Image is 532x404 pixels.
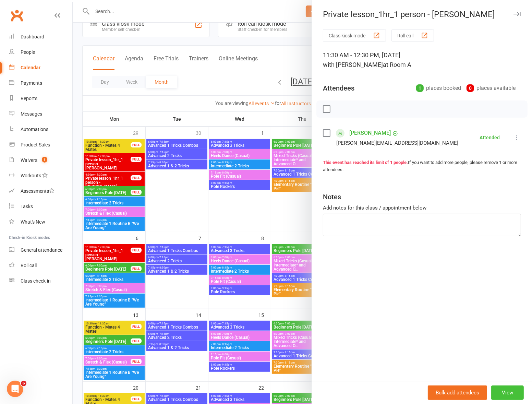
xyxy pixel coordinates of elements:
[21,188,55,194] div: Assessments
[9,137,72,153] a: Product Sales
[9,258,72,273] a: Roll call
[323,159,521,174] div: If you want to add more people, please remove 1 or more attendees.
[323,50,521,70] div: 11:30 AM - 12:30 PM, [DATE]
[21,111,42,117] div: Messages
[323,192,341,202] div: Notes
[491,385,524,400] button: View
[21,263,37,268] div: Roll call
[21,96,37,101] div: Reports
[349,128,391,139] a: [PERSON_NAME]
[9,183,72,199] a: Assessments
[21,65,40,70] div: Calendar
[42,157,47,163] span: 1
[9,45,72,60] a: People
[9,91,72,106] a: Reports
[323,204,521,212] div: Add notes for this class / appointment below
[323,61,383,68] span: with [PERSON_NAME]
[336,139,458,147] div: [PERSON_NAME][EMAIL_ADDRESS][DOMAIN_NAME]
[9,60,72,75] a: Calendar
[9,168,72,183] a: Workouts
[312,10,532,19] div: Private lesson_1hr_1 person - [PERSON_NAME]
[9,75,72,91] a: Payments
[21,49,35,55] div: People
[21,247,62,253] div: General attendance
[21,34,44,39] div: Dashboard
[383,61,411,68] span: at Room A
[21,219,45,225] div: What's New
[21,173,41,178] div: Workouts
[21,204,33,209] div: Tasks
[467,84,474,92] div: 0
[9,242,72,258] a: General attendance kiosk mode
[21,127,48,132] div: Automations
[323,160,408,165] strong: This event has reached its limit of 1 people.
[323,29,386,42] button: Class kiosk mode
[9,29,72,45] a: Dashboard
[8,7,25,24] a: Clubworx
[7,381,23,397] iframe: Intercom live chat
[467,83,516,93] div: places available
[9,214,72,230] a: What's New
[9,106,72,122] a: Messages
[9,273,72,289] a: Class kiosk mode
[21,80,42,86] div: Payments
[21,278,51,284] div: Class check-in
[21,157,37,163] div: Waivers
[416,84,424,92] div: 1
[416,83,461,93] div: places booked
[21,381,26,386] span: 6
[21,142,50,147] div: Product Sales
[9,122,72,137] a: Automations
[480,135,500,140] div: Attended
[9,153,72,168] a: Waivers 1
[323,83,354,93] div: Attendees
[428,385,487,400] button: Bulk add attendees
[9,199,72,214] a: Tasks
[391,29,434,42] button: Roll call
